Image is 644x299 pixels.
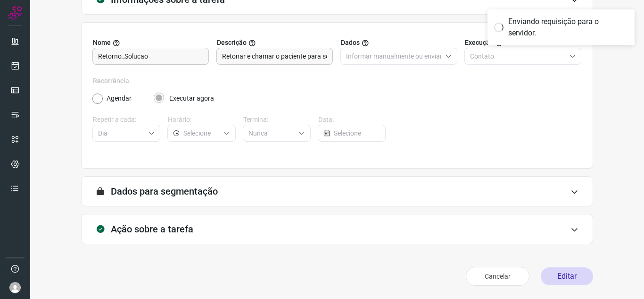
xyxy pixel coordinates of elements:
[107,94,132,103] label: Agendar
[93,38,111,48] span: Nome
[9,282,21,293] img: avatar-user-boy.jpg
[243,115,311,125] label: Termina:
[98,125,144,141] input: Selecione
[168,115,235,125] label: Horário:
[318,115,386,125] label: Data:
[183,125,219,141] input: Selecione
[248,125,295,141] input: Selecione
[465,38,494,48] span: Execução
[346,48,441,64] input: Selecione o tipo de envio
[341,38,360,48] span: Dados
[111,186,218,197] h3: Dados para segmentação
[111,223,193,235] h3: Ação sobre a tarefa
[222,48,327,64] input: Forneça uma breve descrição da sua tarefa.
[93,76,581,86] label: Recorrência
[217,38,247,48] span: Descrição
[470,48,565,64] input: Selecione o tipo de envio
[466,267,529,286] button: Cancelar
[334,125,380,141] input: Selecione
[98,48,203,64] input: Digite o nome para a sua tarefa.
[169,94,214,103] label: Executar agora
[8,6,22,20] img: Logo
[508,16,628,39] div: Enviando requisição para o servidor.
[93,115,160,125] label: Repetir a cada:
[541,267,593,285] button: Editar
